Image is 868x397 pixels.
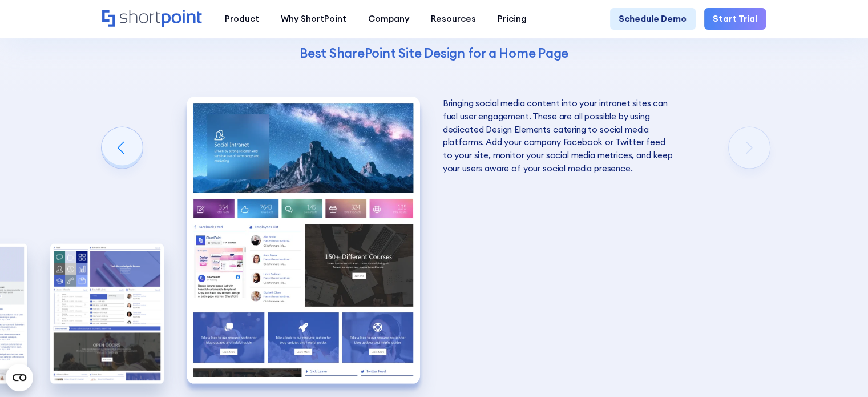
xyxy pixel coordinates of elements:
[102,10,203,29] a: Home
[6,364,33,391] button: Open CMP widget
[610,8,695,30] a: Schedule Demo
[704,8,766,30] a: Start Trial
[225,13,259,26] div: Product
[443,97,676,175] p: Bringing social media content into your intranet sites can fuel user engagement. These are all po...
[498,13,527,26] div: Pricing
[187,97,420,383] div: 5 / 5
[811,342,868,397] iframe: Chat Widget
[270,8,357,30] a: Why ShortPoint
[281,13,346,26] div: Why ShortPoint
[50,243,164,383] div: 4 / 5
[187,97,420,383] img: Best SharePoint Intranet Site Designs
[214,8,270,30] a: Product
[50,243,164,383] img: Best SharePoint Intranet Examples
[102,127,143,168] div: Previous slide
[487,8,538,30] a: Pricing
[368,13,409,26] div: Company
[357,8,420,30] a: Company
[190,44,679,61] h4: Best SharePoint Site Design for a Home Page
[420,8,487,30] a: Resources
[431,13,476,26] div: Resources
